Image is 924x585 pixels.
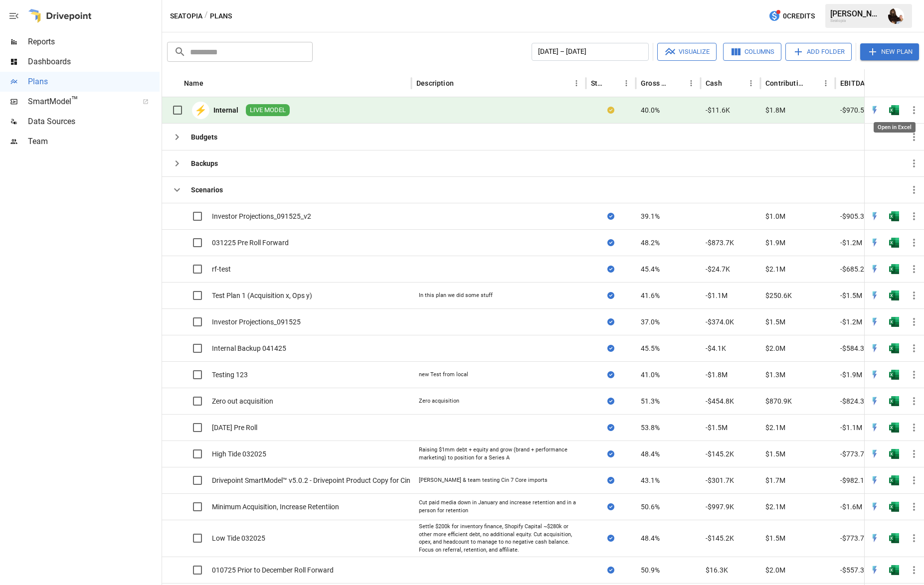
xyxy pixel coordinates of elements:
span: $2.1M [765,423,785,433]
button: Sort [910,76,924,90]
span: 50.9% [641,565,660,575]
div: Open in Excel [889,423,899,433]
div: Open in Quick Edit [870,211,880,221]
span: Data Sources [28,116,160,128]
span: -$1.9M [840,370,862,380]
div: Sync complete [607,565,614,575]
div: Scenarios [191,185,223,195]
div: Raising $1mm debt + equity and grow (brand + performance marketing) to position for a Series A [419,446,578,461]
span: Plans [28,76,160,88]
span: -$1.5M [706,423,728,433]
span: 48.2% [641,238,660,248]
span: -$1.1M [706,291,728,300]
span: 43.1% [641,475,660,485]
div: Minimum Acquisition, Increase Retentiion [212,502,339,512]
button: Add Folder [785,43,852,61]
div: Settle $200k for inventory finance, Shopify Capital ~$280k or other more efficient debt, no addit... [419,523,578,554]
span: $250.6K [765,291,792,300]
div: Sync complete [607,533,614,543]
button: Description column menu [569,76,583,90]
span: -$374.0K [706,317,734,327]
span: 39.1% [641,211,660,221]
img: excel-icon.76473adf.svg [889,211,899,221]
div: Internal [213,105,238,115]
img: quick-edit-flash.b8aec18c.svg [870,317,880,327]
img: Ryan Dranginis [888,8,904,24]
div: Sync complete [607,475,614,485]
div: Investor Projections_091525_v2 [212,211,311,221]
button: Gross Margin column menu [684,76,698,90]
div: Open in Excel [889,565,899,575]
img: quick-edit-flash.b8aec18c.svg [870,449,880,459]
div: Sync complete [607,211,614,221]
div: Sync complete [607,343,614,353]
img: quick-edit-flash.b8aec18c.svg [870,238,880,248]
span: 41.0% [641,370,660,380]
span: -$773.7K [840,449,869,459]
div: Open in Excel [889,211,899,221]
div: Open in Quick Edit [870,423,880,433]
span: -$905.3K [840,211,869,221]
span: $2.0M [765,565,785,575]
div: Sync complete [607,396,614,406]
img: quick-edit-flash.b8aec18c.svg [870,502,880,512]
img: quick-edit-flash.b8aec18c.svg [870,533,880,543]
div: Cut paid media down in January and increase retention and in a person for retention [419,499,578,514]
span: 45.4% [641,264,660,274]
div: Open in Excel [889,291,899,300]
button: Sort [805,76,819,90]
div: ⚡ [192,102,209,119]
button: Status column menu [619,76,633,90]
div: Zero out acquisition [212,396,273,406]
span: -$145.2K [706,449,734,459]
div: 031225 Pre Roll Forward [212,238,289,248]
div: Open in Quick Edit [870,449,880,459]
div: Name [184,79,203,87]
span: Dashboards [28,56,160,68]
span: $1.3M [765,370,785,380]
div: Open in Excel [889,475,899,485]
button: Columns [723,43,781,61]
span: -$997.9K [706,502,734,512]
div: Open in Quick Edit [870,533,880,543]
span: $1.9M [765,238,785,248]
span: -$584.3K [840,343,869,353]
span: ™ [71,94,78,107]
div: Open in Quick Edit [870,396,880,406]
div: Backups [191,158,218,168]
button: New Plan [860,43,919,60]
img: quick-edit-flash.b8aec18c.svg [870,370,880,380]
img: excel-icon.76473adf.svg [889,475,899,485]
button: [DATE] – [DATE] [532,43,649,61]
button: Sort [204,76,218,90]
div: Open in Quick Edit [870,291,880,300]
span: 37.0% [641,317,660,327]
div: Contribution Profit [765,79,804,87]
img: excel-icon.76473adf.svg [889,343,899,353]
div: Open in Excel [889,264,899,274]
span: 0 Credits [783,10,815,22]
img: excel-icon.76473adf.svg [889,502,899,512]
div: / [204,10,208,22]
div: Internal Backup 041425 [212,343,286,353]
span: LIVE MODEL [246,106,290,115]
img: excel-icon.76473adf.svg [889,449,899,459]
div: Open in Excel [889,449,899,459]
div: Testing 123 [212,370,248,380]
img: quick-edit-flash.b8aec18c.svg [870,291,880,300]
button: Sort [723,76,737,90]
div: Open in Excel [889,370,899,380]
div: Open in Quick Edit [870,343,880,353]
img: excel-icon.76473adf.svg [889,423,899,433]
img: quick-edit-flash.b8aec18c.svg [870,565,880,575]
div: Drivepoint SmartModel™ v5.0.2 - Drivepoint Product Copy for Cin 7 Core [212,475,432,485]
div: Open in Quick Edit [870,370,880,380]
span: $1.8M [765,105,785,115]
span: -$1.6M [840,502,862,512]
span: -$4.1K [706,343,726,353]
div: Low Tide 032025 [212,533,265,543]
span: $16.3K [706,565,728,575]
span: -$1.1M [840,423,862,433]
button: Ryan Dranginis [882,2,910,30]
